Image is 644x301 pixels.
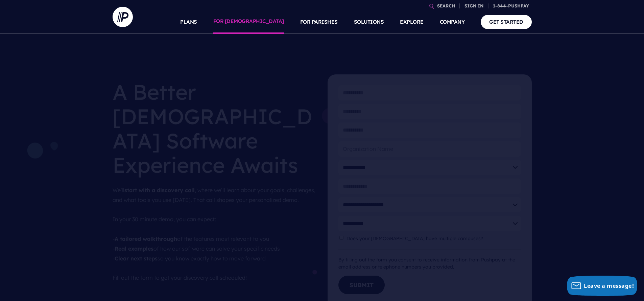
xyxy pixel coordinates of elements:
[300,10,338,34] a: FOR PARISHES
[584,282,634,290] span: Leave a message!
[354,10,384,34] a: SOLUTIONS
[481,15,532,29] a: GET STARTED
[180,10,197,34] a: PLANS
[567,276,637,296] button: Leave a message!
[400,10,424,34] a: EXPLORE
[213,10,284,34] a: FOR [DEMOGRAPHIC_DATA]
[440,10,465,34] a: COMPANY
